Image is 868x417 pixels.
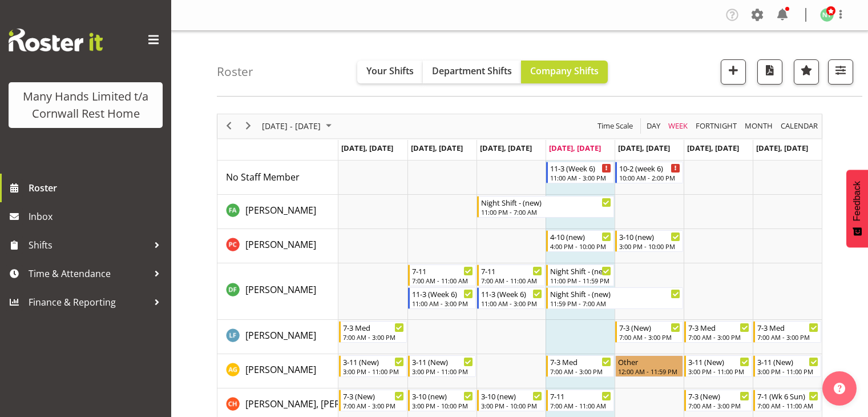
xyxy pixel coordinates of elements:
[757,322,818,333] div: 7-3 Med
[550,231,611,242] div: 4-10 (new)
[343,332,404,342] div: 7:00 AM - 3:00 PM
[343,390,404,402] div: 7-3 (New)
[550,299,680,308] div: 11:59 PM - 7:00 AM
[687,143,739,153] span: [DATE], [DATE]
[780,119,819,133] span: calendar
[217,161,338,195] td: No Staff Member resource
[408,355,476,377] div: Galvez, Angeline"s event - 3-11 (New) Begin From Tuesday, August 12, 2025 at 3:00:00 PM GMT+12:00...
[684,355,752,377] div: Galvez, Angeline"s event - 3-11 (New) Begin From Saturday, August 16, 2025 at 3:00:00 PM GMT+12:0...
[550,401,611,410] div: 7:00 AM - 11:00 AM
[477,196,614,218] div: Adams, Fran"s event - Night Shift - (new) Begin From Wednesday, August 13, 2025 at 11:00:00 PM GM...
[245,397,391,411] a: [PERSON_NAME], [PERSON_NAME]
[619,231,680,242] div: 3-10 (new)
[481,265,542,276] div: 7-11
[757,401,818,410] div: 7:00 AM - 11:00 AM
[619,322,680,333] div: 7-3 (New)
[688,356,749,367] div: 3-11 (New)
[343,367,404,376] div: 3:00 PM - 11:00 PM
[29,265,148,282] span: Time & Attendance
[721,59,746,85] button: Add a new shift
[546,162,614,183] div: No Staff Member"s event - 11-3 (Week 6) Begin From Thursday, August 14, 2025 at 11:00:00 AM GMT+1...
[618,143,670,153] span: [DATE], [DATE]
[217,195,338,229] td: Adams, Fran resource
[546,264,614,286] div: Fairbrother, Deborah"s event - Night Shift - (new) Begin From Thursday, August 14, 2025 at 11:00:...
[619,173,680,182] div: 10:00 AM - 2:00 PM
[245,203,316,217] a: [PERSON_NAME]
[239,114,258,138] div: next period
[596,119,635,133] button: Time Scale
[217,65,253,78] h4: Roster
[546,230,614,252] div: Chand, Pretika"s event - 4-10 (new) Begin From Thursday, August 14, 2025 at 4:00:00 PM GMT+12:00 ...
[688,401,749,410] div: 7:00 AM - 3:00 PM
[550,288,680,299] div: Night Shift - (new)
[29,179,165,197] span: Roster
[412,356,473,367] div: 3-11 (New)
[852,181,862,221] span: Feedback
[29,236,148,254] span: Shifts
[550,265,611,276] div: Night Shift - (new)
[217,354,338,388] td: Galvez, Angeline resource
[550,390,611,402] div: 7-11
[481,288,542,299] div: 11-3 (Week 6)
[546,355,614,377] div: Galvez, Angeline"s event - 7-3 Med Begin From Thursday, August 14, 2025 at 7:00:00 AM GMT+12:00 E...
[757,59,782,85] button: Download a PDF of the roster according to the set date range.
[412,265,473,276] div: 7-11
[688,332,749,342] div: 7:00 AM - 3:00 PM
[645,119,661,133] span: Day
[477,287,545,309] div: Fairbrother, Deborah"s event - 11-3 (Week 6) Begin From Wednesday, August 13, 2025 at 11:00:00 AM...
[432,65,512,77] span: Department Shifts
[794,59,819,85] button: Highlight an important date within the roster.
[408,264,476,286] div: Fairbrother, Deborah"s event - 7-11 Begin From Tuesday, August 12, 2025 at 7:00:00 AM GMT+12:00 E...
[546,390,614,411] div: Hannecart, Charline"s event - 7-11 Begin From Thursday, August 14, 2025 at 7:00:00 AM GMT+12:00 E...
[217,229,338,263] td: Chand, Pretika resource
[779,119,820,133] button: Month
[9,29,103,51] img: Rosterit website logo
[481,207,611,216] div: 11:00 PM - 7:00 AM
[412,288,473,299] div: 11-3 (Week 6)
[619,332,680,342] div: 7:00 AM - 3:00 PM
[619,242,680,251] div: 3:00 PM - 10:00 PM
[408,390,476,411] div: Hannecart, Charline"s event - 3-10 (new) Begin From Tuesday, August 12, 2025 at 3:00:00 PM GMT+12...
[667,119,690,133] button: Timeline Week
[408,287,476,309] div: Fairbrother, Deborah"s event - 11-3 (Week 6) Begin From Tuesday, August 12, 2025 at 11:00:00 AM G...
[530,65,599,77] span: Company Shifts
[834,383,845,394] img: help-xxl-2.png
[481,401,542,410] div: 3:00 PM - 10:00 PM
[615,355,683,377] div: Galvez, Angeline"s event - Other Begin From Friday, August 15, 2025 at 12:00:00 AM GMT+12:00 Ends...
[688,322,749,333] div: 7-3 Med
[339,355,407,377] div: Galvez, Angeline"s event - 3-11 (New) Begin From Monday, August 11, 2025 at 3:00:00 PM GMT+12:00 ...
[684,390,752,411] div: Hannecart, Charline"s event - 7-3 (New) Begin From Saturday, August 16, 2025 at 7:00:00 AM GMT+12...
[549,143,601,153] span: [DATE], [DATE]
[618,356,680,367] div: Other
[820,8,834,22] img: nicola-thompson1511.jpg
[260,119,337,133] button: August 2025
[219,114,239,138] div: previous period
[221,119,237,133] button: Previous
[339,321,407,343] div: Flynn, Leeane"s event - 7-3 Med Begin From Monday, August 11, 2025 at 7:00:00 AM GMT+12:00 Ends A...
[258,114,338,138] div: August 11 - 17, 2025
[550,242,611,251] div: 4:00 PM - 10:00 PM
[412,299,473,308] div: 11:00 AM - 3:00 PM
[695,119,738,133] span: Fortnight
[480,143,532,153] span: [DATE], [DATE]
[550,162,611,174] div: 11-3 (Week 6)
[756,143,808,153] span: [DATE], [DATE]
[550,276,611,285] div: 11:00 PM - 11:59 PM
[615,162,683,183] div: No Staff Member"s event - 10-2 (week 6) Begin From Friday, August 15, 2025 at 10:00:00 AM GMT+12:...
[343,401,404,410] div: 7:00 AM - 3:00 PM
[261,119,322,133] span: [DATE] - [DATE]
[757,332,818,342] div: 7:00 AM - 3:00 PM
[550,367,611,376] div: 7:00 AM - 3:00 PM
[753,390,821,411] div: Hannecart, Charline"s event - 7-1 (Wk 6 Sun) Begin From Sunday, August 17, 2025 at 7:00:00 AM GMT...
[412,276,473,285] div: 7:00 AM - 11:00 AM
[481,276,542,285] div: 7:00 AM - 11:00 AM
[423,61,521,83] button: Department Shifts
[343,322,404,333] div: 7-3 Med
[619,162,680,174] div: 10-2 (week 6)
[245,328,316,342] a: [PERSON_NAME]
[217,263,338,320] td: Fairbrother, Deborah resource
[550,173,611,182] div: 11:00 AM - 3:00 PM
[757,390,818,402] div: 7-1 (Wk 6 Sun)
